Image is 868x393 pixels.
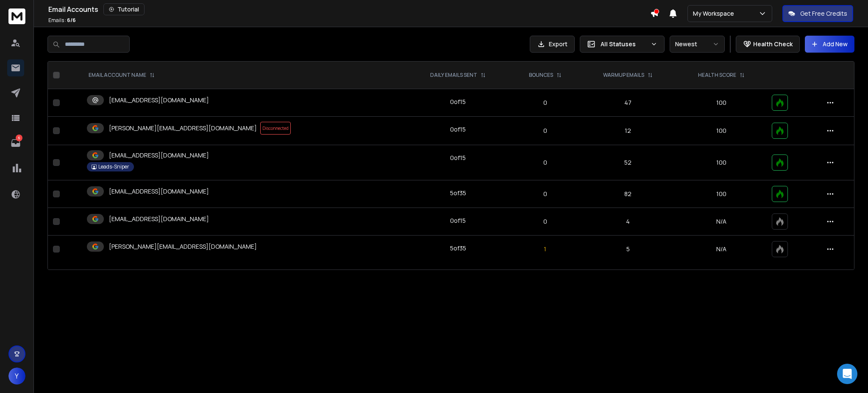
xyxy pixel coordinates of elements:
p: Health Check [753,40,793,48]
p: 6 [16,135,22,141]
div: 0 of 15 [450,98,466,106]
p: [EMAIL_ADDRESS][DOMAIN_NAME] [109,187,209,196]
p: DAILY EMAILS SENT [430,72,477,79]
button: Export [530,36,575,53]
p: N/A [681,245,762,253]
p: [EMAIL_ADDRESS][DOMAIN_NAME] [109,215,209,223]
p: Get Free Credits [800,9,847,18]
div: EMAIL ACCOUNT NAME [89,72,155,79]
td: 100 [676,180,767,208]
span: 6 / 6 [67,17,76,24]
p: 1 [515,245,575,253]
td: 47 [580,89,676,117]
button: Get Free Credits [782,5,853,22]
button: Add New [805,36,854,53]
p: N/A [681,217,762,226]
button: Y [8,368,25,385]
div: 5 of 35 [450,244,466,253]
div: Email Accounts [48,3,650,15]
div: 0 of 15 [450,216,466,225]
p: 0 [515,126,575,135]
p: BOUNCES [529,72,553,79]
span: Disconnected [260,122,291,135]
p: [PERSON_NAME][EMAIL_ADDRESS][DOMAIN_NAME] [109,242,257,251]
td: 100 [676,117,767,145]
button: Tutorial [103,3,145,15]
p: 0 [515,190,575,198]
td: 52 [580,145,676,180]
p: [EMAIL_ADDRESS][DOMAIN_NAME] [109,151,209,160]
div: Open Intercom Messenger [837,364,857,384]
button: Newest [670,36,725,53]
div: 0 of 15 [450,125,466,134]
button: Health Check [736,36,800,53]
p: 0 [515,217,575,226]
p: 0 [515,158,575,167]
p: [EMAIL_ADDRESS][DOMAIN_NAME] [109,96,209,104]
p: Emails : [48,17,76,24]
td: 100 [676,145,767,180]
p: Leads-Sniper [98,163,129,170]
td: 12 [580,117,676,145]
div: 5 of 35 [450,189,466,197]
a: 6 [7,135,24,152]
td: 5 [580,236,676,263]
p: All Statuses [601,40,647,48]
p: 0 [515,98,575,107]
p: My Workspace [693,9,737,18]
div: 0 of 15 [450,154,466,162]
td: 100 [676,89,767,117]
p: [PERSON_NAME][EMAIL_ADDRESS][DOMAIN_NAME] [109,124,257,132]
p: HEALTH SCORE [698,72,736,79]
td: 82 [580,180,676,208]
td: 4 [580,208,676,236]
p: WARMUP EMAILS [603,72,644,79]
